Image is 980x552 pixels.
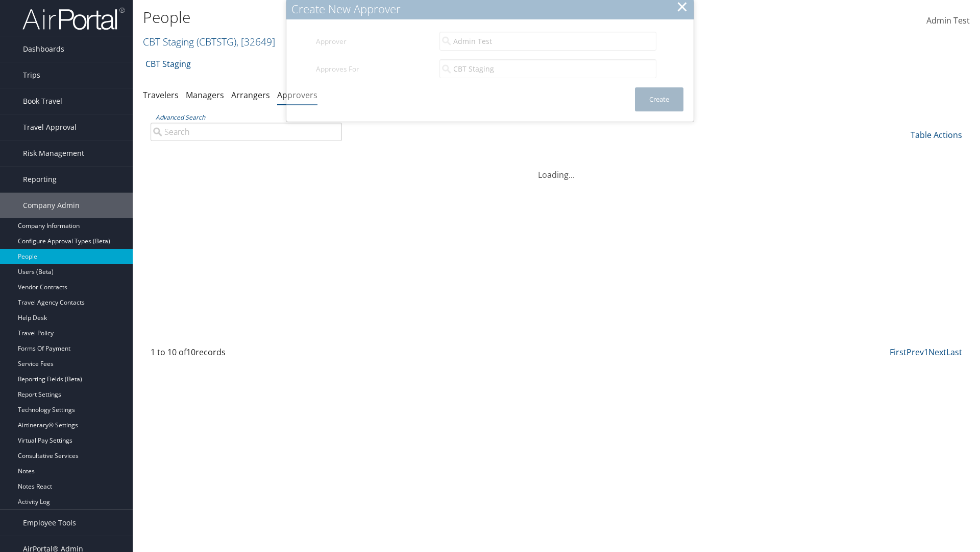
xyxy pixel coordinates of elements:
[946,347,962,358] a: Last
[23,88,62,114] span: Book Travel
[928,347,946,358] a: Next
[926,5,970,37] a: Admin Test
[926,15,970,26] span: Admin Test
[291,1,694,17] div: Create New Approver
[23,510,76,536] span: Employee Tools
[316,32,432,51] label: Approver
[236,35,275,49] span: , [ 32649 ]
[156,113,205,122] a: Advanced Search
[23,114,77,140] span: Travel Approval
[890,347,906,358] a: First
[316,59,432,79] label: Approves For
[23,193,80,218] span: Company Admin
[277,89,317,101] a: Approvers
[151,123,342,141] input: Advanced Search
[23,36,64,62] span: Dashboards
[23,62,40,88] span: Trips
[23,167,57,192] span: Reporting
[635,87,683,111] button: Create
[924,347,928,358] a: 1
[23,141,84,166] span: Risk Management
[197,35,236,49] span: ( CBTSTG )
[231,89,270,101] a: Arrangers
[22,7,125,31] img: airportal-logo.png
[145,54,191,74] a: CBT Staging
[143,156,970,181] div: Loading...
[911,129,962,141] a: Table Actions
[143,35,275,49] a: CBT Staging
[143,7,694,28] h1: People
[186,347,195,358] span: 10
[186,89,224,101] a: Managers
[151,346,342,363] div: 1 to 10 of records
[906,347,924,358] a: Prev
[143,89,179,101] a: Travelers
